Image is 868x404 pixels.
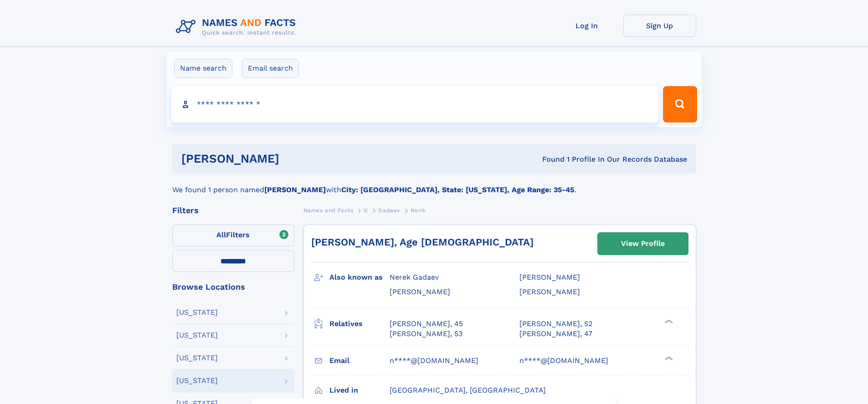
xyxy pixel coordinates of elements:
[378,207,400,214] span: Gadaev
[329,353,390,368] h3: Email
[172,283,294,291] div: Browse Locations
[663,318,673,324] div: ❯
[390,287,450,296] span: [PERSON_NAME]
[519,273,580,281] span: [PERSON_NAME]
[598,233,688,255] a: View Profile
[663,355,673,361] div: ❯
[174,59,232,78] label: Name search
[550,15,623,37] a: Log In
[242,59,299,78] label: Email search
[329,270,390,285] h3: Also known as
[329,383,390,398] h3: Lived in
[172,225,294,246] label: Filters
[181,153,411,164] h1: [PERSON_NAME]
[390,329,462,339] a: [PERSON_NAME], 53
[303,205,354,216] a: Names and Facts
[172,206,294,215] div: Filters
[264,185,326,194] b: [PERSON_NAME]
[216,230,226,239] span: All
[341,185,574,194] b: City: [GEOGRAPHIC_DATA], State: [US_STATE], Age Range: 35-45
[364,205,368,216] a: G
[329,316,390,332] h3: Relatives
[623,15,696,37] a: Sign Up
[176,309,218,316] div: [US_STATE]
[621,233,665,254] div: View Profile
[176,377,218,384] div: [US_STATE]
[172,15,303,39] img: Logo Names and Facts
[172,174,696,195] div: We found 1 person named with .
[311,236,534,248] a: [PERSON_NAME], Age [DEMOGRAPHIC_DATA]
[176,354,218,362] div: [US_STATE]
[519,329,592,339] a: [PERSON_NAME], 47
[390,386,546,394] span: [GEOGRAPHIC_DATA], [GEOGRAPHIC_DATA]
[378,205,400,216] a: Gadaev
[390,319,463,329] a: [PERSON_NAME], 45
[519,319,592,329] a: [PERSON_NAME], 52
[411,207,426,214] span: Nerik
[171,86,659,123] input: search input
[176,332,218,339] div: [US_STATE]
[364,207,368,214] span: G
[519,287,580,296] span: [PERSON_NAME]
[411,154,687,164] div: Found 1 Profile In Our Records Database
[663,86,697,123] button: Search Button
[390,273,439,281] span: Nerek Gadaev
